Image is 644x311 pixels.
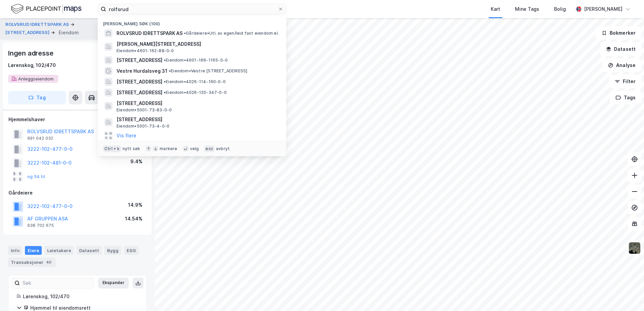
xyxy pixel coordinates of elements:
div: Datasett [76,246,102,255]
span: • [164,90,166,95]
iframe: Chat Widget [610,279,644,311]
div: 991 042 032 [27,136,53,141]
div: [PERSON_NAME] søk (100) [98,16,286,28]
div: 40 [45,259,53,266]
span: • [164,58,166,63]
span: [STREET_ADDRESS] [117,115,278,124]
span: • [169,68,171,73]
span: Eiendom • 5001-73-83-0-0 [117,107,172,113]
div: Mine Tags [515,5,539,13]
div: 938 702 675 [27,223,54,228]
button: Bokmerker [596,26,641,40]
input: Søk [20,278,94,288]
span: Eiendom • Vestre [STREET_ADDRESS] [169,68,247,74]
div: Ingen adresse [8,48,55,59]
button: Ekspander [98,278,129,288]
div: velg [190,146,199,151]
div: Lørenskog, 102/470 [8,61,56,69]
div: Info [8,246,22,255]
button: Vis flere [117,132,136,140]
div: [PERSON_NAME] [584,5,622,13]
button: [STREET_ADDRESS] [5,29,51,36]
span: Eiendom • 4601-162-88-0-0 [117,48,174,54]
span: • [184,31,186,36]
span: Vestre Hurdalsveg 31 [117,67,167,75]
div: nytt søk [123,146,140,151]
div: Hjemmelshaver [8,115,147,124]
div: Leietakere [44,246,74,255]
span: • [164,79,166,84]
div: Ctrl + k [103,145,121,152]
div: Eiere [25,246,42,255]
span: Eiendom • 4601-166-1165-0-0 [164,58,228,63]
button: Analyse [602,59,641,72]
div: Bygg [104,246,121,255]
input: Søk på adresse, matrikkel, gårdeiere, leietakere eller personer [106,4,278,14]
div: Kontrollprogram for chat [610,279,644,311]
button: ROLVSRUD IDRETTSPARK AS [5,21,70,28]
button: Tags [610,91,641,104]
div: 14.9% [128,201,142,209]
img: logo.f888ab2527a4732fd821a326f86c7f29.svg [11,3,82,15]
button: Filter [609,75,641,88]
div: avbryt [216,146,230,151]
button: Tag [8,91,66,104]
span: ROLVSRUD IDRETTSPARK AS [117,29,183,37]
span: [STREET_ADDRESS] [117,99,278,107]
div: 9.4% [130,158,142,166]
img: 9k= [628,242,641,254]
div: Bolig [554,5,566,13]
span: Eiendom • 5001-73-4-0-0 [117,124,169,129]
button: Datasett [600,42,641,56]
span: [PERSON_NAME][STREET_ADDRESS] [117,40,278,48]
span: [STREET_ADDRESS] [117,56,162,64]
span: [STREET_ADDRESS] [117,78,162,86]
div: Lørenskog, 102/470 [23,292,138,301]
div: Gårdeiere [8,189,147,197]
span: Eiendom • 4026-120-347-0-0 [164,90,227,95]
div: esc [204,145,215,152]
div: markere [160,146,177,151]
span: Eiendom • 4026-114-160-0-0 [164,79,226,84]
span: Gårdeiere • Utl. av egen/leid fast eiendom el. [184,31,279,36]
div: 14.54% [125,215,142,223]
span: [STREET_ADDRESS] [117,89,162,97]
div: Kart [491,5,500,13]
div: ESG [124,246,138,255]
div: Transaksjoner [8,257,56,267]
div: Eiendom [59,29,79,37]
